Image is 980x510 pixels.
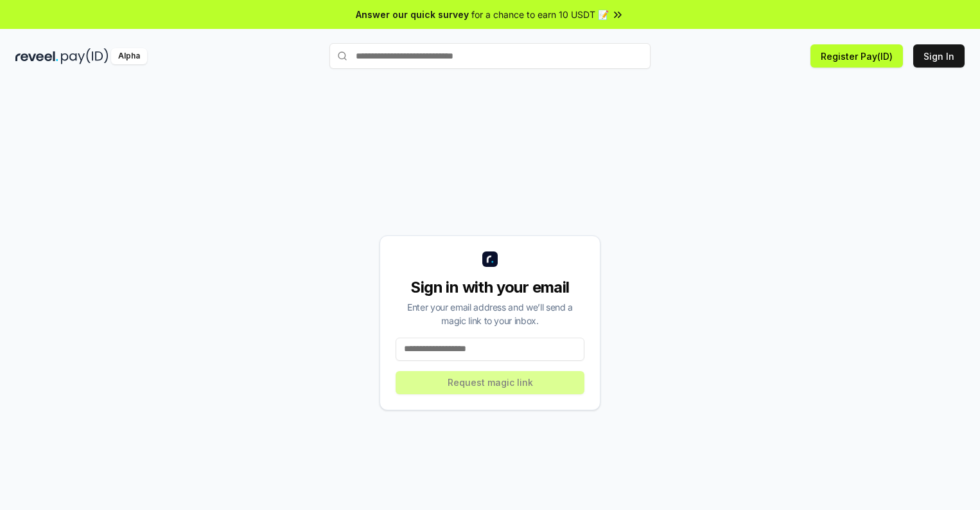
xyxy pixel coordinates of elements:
div: Sign in with your email [396,277,584,298]
div: Enter your email address and we’ll send a magic link to your inbox. [396,300,584,327]
img: pay_id [61,48,109,64]
span: Answer our quick survey [356,8,469,21]
button: Register Pay(ID) [810,44,903,68]
button: Sign In [913,44,965,68]
img: logo_small [482,251,498,267]
div: Alpha [111,48,147,64]
img: reveel_dark [15,48,58,64]
span: for a chance to earn 10 USDT 📝 [471,8,609,21]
